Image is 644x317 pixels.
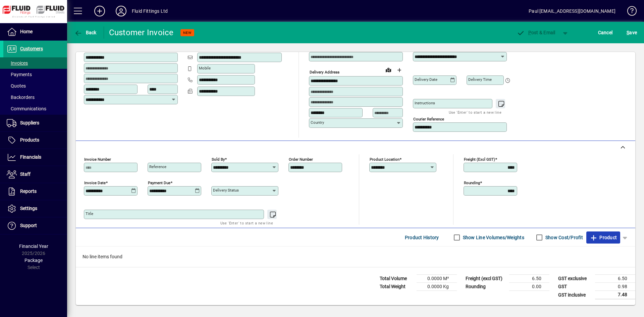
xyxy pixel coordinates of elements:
td: 0.98 [595,283,635,291]
mat-label: Order number [289,157,313,162]
a: Home [3,23,67,40]
mat-label: Mobile [199,66,211,70]
span: Reports [20,189,37,194]
span: Customers [20,46,43,51]
span: Products [20,137,39,143]
button: Product History [402,231,442,244]
a: Communications [3,103,67,114]
span: Cancel [598,27,613,38]
mat-label: Delivery date [415,77,437,82]
a: Settings [3,200,67,217]
a: Invoices [3,57,67,69]
span: Suppliers [20,120,39,125]
mat-hint: Use 'Enter' to start a new line [220,219,273,227]
mat-hint: Use 'Enter' to start a new line [449,108,501,116]
td: Total Volume [376,275,417,283]
span: Invoices [7,60,28,66]
button: Post & Email [513,27,559,39]
button: Product [586,231,620,244]
mat-label: Title [86,211,93,216]
span: ost & Email [517,30,555,35]
a: View on map [383,64,394,75]
div: Paul [EMAIL_ADDRESS][DOMAIN_NAME] [529,6,615,16]
span: Staff [20,171,31,177]
td: Total Weight [376,283,417,291]
a: Payments [3,69,67,80]
span: Financial Year [19,244,48,249]
mat-label: Instructions [415,101,435,105]
span: Quotes [7,83,26,89]
label: Show Line Volumes/Weights [462,234,524,241]
td: 0.0000 M³ [417,275,457,283]
span: ave [627,27,637,38]
mat-label: Freight (excl GST) [464,157,495,162]
td: 0.0000 Kg [417,283,457,291]
td: 6.50 [595,275,635,283]
button: Profile [110,5,132,17]
td: Rounding [462,283,509,291]
a: Quotes [3,80,67,92]
div: Customer Invoice [109,27,174,38]
app-page-header-button: Back [67,27,104,39]
mat-label: Payment due [148,180,170,185]
a: Financials [3,149,67,166]
td: GST exclusive [555,275,595,283]
span: P [528,30,531,35]
span: Backorders [7,95,35,100]
td: 7.48 [595,291,635,299]
a: Support [3,217,67,234]
mat-label: Reference [149,164,166,169]
mat-label: Delivery status [213,188,239,193]
span: Payments [7,72,32,77]
span: Settings [20,206,37,211]
span: Package [24,258,43,263]
td: GST [555,283,595,291]
span: S [627,30,629,35]
mat-label: Sold by [212,157,225,162]
button: Copy to Delivery address [169,41,179,52]
button: Choose address [394,65,405,75]
span: Support [20,223,37,228]
span: Home [20,29,33,34]
mat-label: Invoice date [84,180,106,185]
div: Fluid Fittings Ltd [132,6,168,16]
button: Add [89,5,110,17]
span: NEW [183,31,192,35]
button: Back [72,27,98,39]
span: Communications [7,106,46,111]
mat-label: Country [311,120,324,125]
mat-label: Invoice number [84,157,111,162]
span: Financials [20,154,41,160]
label: Show Cost/Profit [544,234,583,241]
button: Cancel [596,27,614,39]
td: 0.00 [509,283,549,291]
td: GST inclusive [555,291,595,299]
span: Product [590,232,617,243]
td: 6.50 [509,275,549,283]
a: Reports [3,183,67,200]
mat-label: Courier Reference [413,117,444,121]
a: Products [3,132,67,149]
div: No line items found [76,247,635,267]
a: Knowledge Base [622,1,636,23]
span: Product History [405,232,439,243]
a: Backorders [3,92,67,103]
button: Save [625,27,639,39]
td: Freight (excl GST) [462,275,509,283]
mat-label: Product location [370,157,399,162]
span: Back [74,30,97,35]
mat-label: Delivery time [468,77,492,82]
a: Staff [3,166,67,183]
a: Suppliers [3,115,67,131]
mat-label: Rounding [464,180,480,185]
